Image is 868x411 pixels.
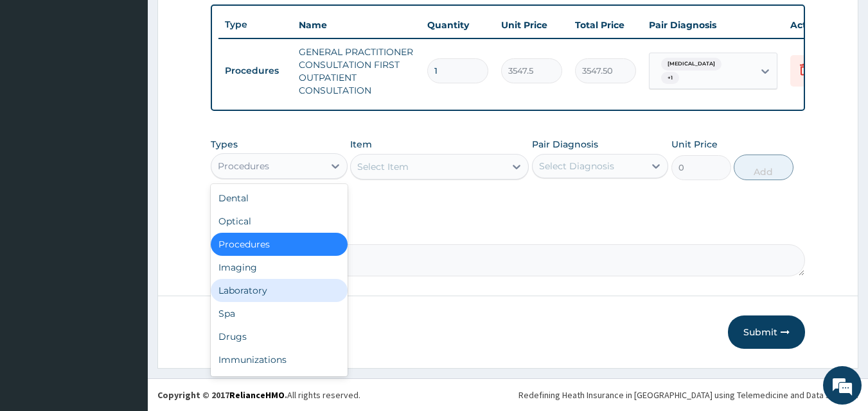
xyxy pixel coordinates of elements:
[671,138,718,151] label: Unit Price
[518,389,858,401] div: Redefining Heath Insurance in [GEOGRAPHIC_DATA] using Telemedicine and Data Science!
[211,279,348,302] div: Laboratory
[532,138,598,151] label: Pair Diagnosis
[211,325,348,348] div: Drugs
[157,389,287,401] strong: Copyright © 2017 .
[218,160,269,172] div: Procedures
[421,12,495,38] th: Quantity
[218,59,292,83] td: Procedures
[357,160,409,173] div: Select Item
[211,6,242,37] div: Minimize live chat window
[539,160,614,172] div: Select Diagnosis
[211,233,348,256] div: Procedures
[661,58,722,71] span: [MEDICAL_DATA]
[211,226,806,237] label: Comment
[211,371,348,394] div: Others
[211,256,348,279] div: Imaging
[569,12,642,38] th: Total Price
[292,12,421,38] th: Name
[229,389,285,401] a: RelianceHMO
[728,315,805,349] button: Submit
[148,378,868,411] footer: All rights reserved.
[495,12,569,38] th: Unit Price
[67,72,216,88] div: Chat with us now
[211,348,348,371] div: Immunizations
[661,72,679,85] span: + 1
[75,124,177,253] span: We're online!
[350,138,372,151] label: Item
[6,274,245,319] textarea: Type your message and hit 'Enter'
[642,12,784,38] th: Pair Diagnosis
[211,187,348,210] div: Dental
[734,155,793,180] button: Add
[24,64,52,96] img: d_794563401_company_1708531726252_794563401
[218,13,292,37] th: Type
[211,139,238,150] label: Types
[784,12,848,38] th: Actions
[211,302,348,325] div: Spa
[211,210,348,233] div: Optical
[292,39,421,103] td: GENERAL PRACTITIONER CONSULTATION FIRST OUTPATIENT CONSULTATION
